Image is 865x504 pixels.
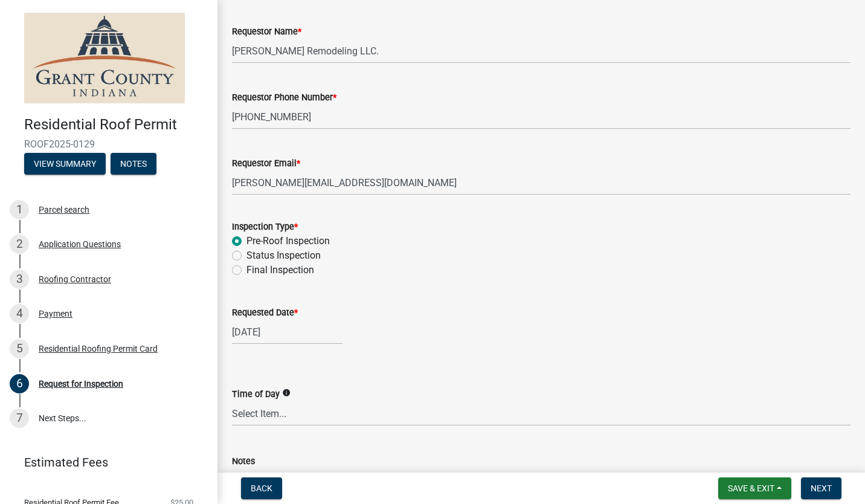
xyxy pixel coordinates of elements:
div: 4 [10,304,29,323]
label: Time of Day [232,390,280,399]
input: mm/dd/yyyy [232,320,342,344]
div: Payment [39,309,72,318]
label: Inspection Type [232,223,298,231]
label: Requestor Name [232,28,301,36]
button: Back [241,477,282,499]
div: Parcel search [39,205,89,214]
button: Save & Exit [718,477,791,499]
label: Requestor Phone Number [232,94,336,102]
h4: Residential Roof Permit [24,116,208,134]
i: info [282,389,291,397]
wm-modal-confirm: Summary [24,160,106,169]
div: 1 [10,200,29,219]
div: 3 [10,270,29,289]
button: Notes [111,153,156,175]
label: Requested Date [232,309,298,317]
span: ROOF2025-0129 [24,138,193,150]
label: Final Inspection [246,263,314,277]
button: View Summary [24,153,106,175]
span: Next [811,483,832,493]
a: Estimated Fees [10,450,198,474]
div: Request for Inspection [39,380,123,388]
div: Residential Roofing Permit Card [39,344,158,353]
button: Next [801,477,841,499]
span: Save & Exit [728,483,774,493]
span: Back [251,483,272,493]
img: Grant County, Indiana [24,13,185,103]
div: 7 [10,409,29,428]
label: Notes [232,457,255,466]
div: Application Questions [39,240,121,248]
label: Requestor Email [232,160,300,168]
div: 2 [10,234,29,254]
wm-modal-confirm: Notes [111,160,156,169]
div: Roofing Contractor [39,275,111,283]
div: 5 [10,339,29,358]
div: 6 [10,374,29,393]
label: Pre-Roof Inspection [246,234,330,248]
label: Status Inspection [246,248,321,263]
